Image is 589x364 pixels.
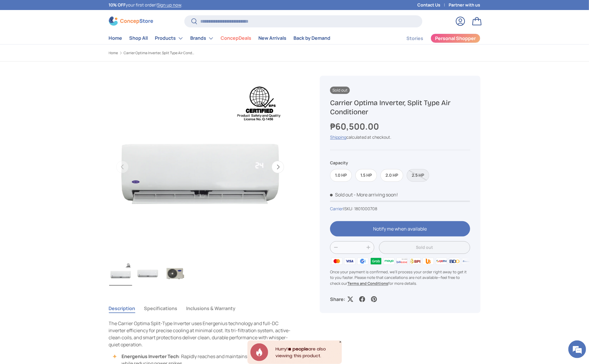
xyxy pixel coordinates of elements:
[409,257,422,266] img: bpi
[407,169,429,182] label: Sold out
[407,33,424,44] a: Stories
[354,206,377,211] span: 1801000708
[347,281,388,286] a: Terms and Conditions
[144,302,178,315] button: Specifications
[396,257,408,266] img: billease
[109,2,183,8] p: your first order! .
[157,2,181,8] a: Sign up now
[330,269,470,286] p: Once your payment is confirmed, we'll process your order right away to get it to you faster. Plea...
[330,160,348,166] legend: Capacity
[344,206,353,211] span: SKU:
[187,32,217,44] summary: Brands
[109,51,118,55] a: Home
[259,32,287,44] a: New Arrivals
[449,2,480,8] a: Partner with us
[356,257,369,266] img: gcash
[330,134,346,140] a: Shipping
[136,262,159,286] img: carrier-optima-1.00hp-split-type-inverter-indoor-aircon-unit-full-view-concepstore
[109,76,292,287] media-gallery: Gallery Viewer
[330,87,350,94] span: Sold out
[152,32,187,44] summary: Products
[435,257,448,266] img: qrph
[431,34,480,43] a: Personal Shopper
[343,206,377,211] span: |
[330,206,343,211] a: Carrier
[330,134,470,140] div: calculated at checkout.
[330,98,470,117] h1: Carrier Optima Inverter, Split Type Air Conditioner
[34,74,81,134] span: We're online!
[122,353,179,360] strong: Energenius Inverter Tech
[354,191,398,198] p: - More arriving soon!
[124,51,194,55] a: Carrier Optima Inverter, Split Type Air Conditioner
[330,257,343,266] img: master
[109,262,132,286] img: Carrier Optima Inverter, Split Type Air Conditioner
[97,3,111,17] div: Minimize live chat window
[461,257,474,266] img: metrobank
[109,2,126,8] strong: 10% OFF
[383,257,396,266] img: maya
[109,32,122,44] a: Home
[393,32,480,44] nav: Secondary
[418,2,449,8] a: Contact Us
[330,191,353,198] span: Sold out
[294,32,331,44] a: Back by Demand
[448,257,461,266] img: bdo
[109,16,153,26] img: ConcepStore
[109,50,306,56] nav: Breadcrumbs
[129,32,148,44] a: Shop All
[435,36,476,41] span: Personal Shopper
[163,262,186,286] img: carrier-optima-1.00hp-split-type-inverter-outdoor-aircon-unit-full-view-concepstore
[343,257,356,266] img: visa
[221,32,252,44] a: ConcepDeals
[422,257,435,266] img: ubp
[330,120,380,132] strong: ₱60,500.00
[109,32,331,44] nav: Primary
[186,302,236,315] button: Inclusions & Warranty
[31,33,99,41] div: Chat with us now
[339,340,342,343] div: Close
[379,241,470,254] button: Sold out
[109,302,135,315] button: Description
[369,257,382,266] img: grabpay
[109,320,291,348] span: The Carrier Optima Split-Type Inverter uses Energenius technology and full-DC inverter efficiency...
[330,296,345,303] p: Share:
[3,161,112,181] textarea: Type your message and hit 'Enter'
